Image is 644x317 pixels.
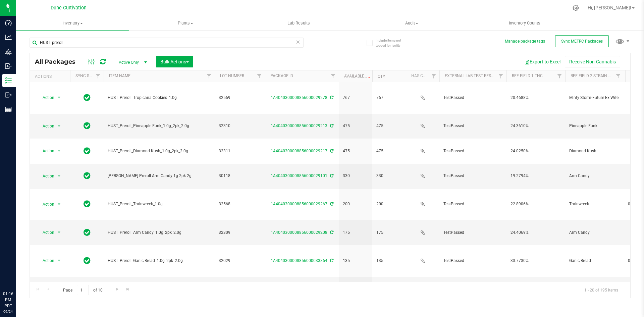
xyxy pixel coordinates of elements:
span: Action [37,146,55,156]
span: 767 [376,95,402,101]
a: Audit [355,16,468,30]
span: All Packages [35,58,82,65]
inline-svg: Grow [5,48,12,55]
span: select [55,200,63,209]
span: Sync from Compliance System [329,202,333,206]
span: Action [37,228,55,237]
a: Filter [93,70,104,82]
span: select [55,228,63,237]
span: Arm Candy [569,229,620,236]
span: Sync from Compliance System [329,230,333,235]
button: Sync METRC Packages [555,35,609,47]
span: Action [37,256,55,265]
span: 30118 [219,173,261,179]
span: TestPassed [443,201,502,207]
a: 1A4040300008856000029208 [271,230,327,235]
span: TestPassed [443,258,502,264]
span: Sync from Compliance System [329,95,333,100]
inline-svg: Dashboard [5,19,12,26]
th: Has COA [406,70,439,82]
button: Bulk Actions [156,56,193,67]
span: Minty Storm-Future Ex Wife [569,95,620,101]
a: Lab Results [242,16,355,30]
button: Receive Non-Cannabis [565,56,620,67]
button: Manage package tags [505,39,545,44]
span: Lab Results [278,20,319,26]
span: 32569 [219,95,261,101]
span: In Sync [84,171,91,180]
span: HUST_Preroll_Garlic Bread_1.0g_2pk_2.0g [108,258,211,264]
span: In Sync [84,121,91,130]
span: HUST_Preroll_Diamond Kush_1.0g_2pk_2.0g [108,148,211,154]
a: Qty [378,74,385,79]
a: Filter [254,70,265,82]
a: Filter [328,70,339,82]
span: Action [37,121,55,131]
a: 1A4040300008856000029101 [271,173,327,178]
span: Pineapple Funk [569,123,620,129]
span: Bulk Actions [160,59,189,64]
span: Garlic Bread [569,258,620,264]
inline-svg: Inventory [5,77,12,84]
span: TestPassed [443,173,502,179]
span: 175 [376,229,402,236]
span: TestPassed [443,95,502,101]
span: 767 [343,95,368,101]
span: Include items not tagged for facility [376,38,409,48]
span: Trainwreck [569,201,620,207]
span: 32029 [219,258,261,264]
a: Item Name [109,73,130,78]
span: Sync from Compliance System [329,149,333,153]
span: 200 [343,201,368,207]
span: Clear [296,38,300,46]
a: Filter [613,70,624,82]
span: Action [37,93,55,102]
a: Ref Field 1 THC [512,73,543,78]
span: Inventory [16,20,129,26]
div: Actions [35,74,67,79]
a: Ref Field 2 Strain Name [571,73,620,78]
span: 32568 [219,201,261,207]
span: 24.4069% [511,229,561,236]
span: In Sync [84,256,91,265]
a: Filter [204,70,215,82]
span: Page of 10 [57,285,108,295]
a: Lot Number [220,73,244,78]
span: Arm Candy [569,173,620,179]
span: Sync from Compliance System [329,173,333,178]
a: 1A4040300008856000033864 [271,258,327,263]
a: 1A4040300008856000029213 [271,123,327,128]
span: Hi, [PERSON_NAME]! [588,5,631,10]
button: Export to Excel [520,56,565,67]
span: 32309 [219,229,261,236]
span: 475 [343,148,368,154]
a: Sync Status [75,73,101,78]
span: 475 [343,123,368,129]
a: Inventory [16,16,129,30]
inline-svg: Inbound [5,63,12,69]
span: In Sync [84,93,91,102]
span: TestPassed [443,229,502,236]
span: 32310 [219,123,261,129]
span: 24.3610% [511,123,561,129]
span: 475 [376,148,402,154]
span: Action [37,171,55,181]
span: Action [37,200,55,209]
span: 200 [376,201,402,207]
span: TestPassed [443,148,502,154]
input: Search Package ID, Item Name, SKU, Lot or Part Number... [30,38,304,48]
span: 330 [376,173,402,179]
span: Sync from Compliance System [329,123,333,128]
span: HUST_Preroll_Tropicana Cookies_1.0g [108,95,211,101]
a: Filter [495,70,506,82]
span: select [55,171,63,181]
p: 01:16 PM PDT [3,291,13,309]
a: External Lab Test Result [445,73,497,78]
span: 33.7730% [511,258,561,264]
a: Plants [129,16,242,30]
span: 20.4688% [511,95,561,101]
span: 330 [343,173,368,179]
span: 475 [376,123,402,129]
span: 1 - 20 of 195 items [579,285,624,295]
inline-svg: Analytics [5,34,12,41]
